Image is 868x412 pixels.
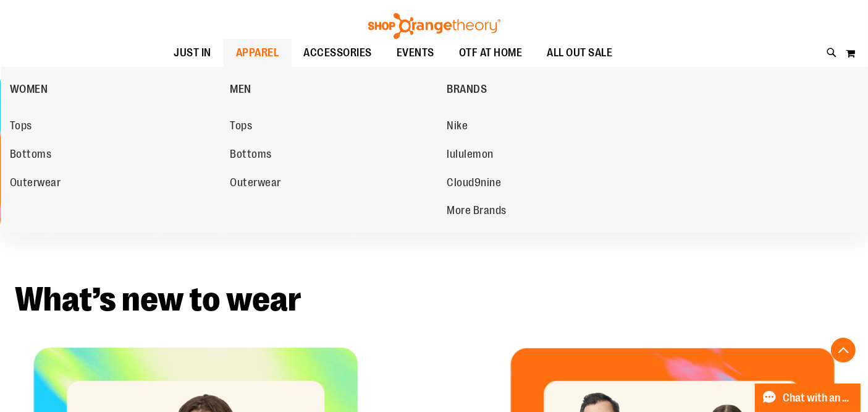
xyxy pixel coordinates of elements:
span: Nike [447,119,468,135]
span: More Brands [447,204,507,220]
span: WOMEN [10,83,48,98]
span: ALL OUT SALE [547,39,613,67]
span: BRANDS [447,83,487,98]
span: OTF AT HOME [459,39,523,67]
img: Shop Orangetheory [366,13,502,39]
span: ACCESSORIES [304,39,373,67]
span: APPAREL [236,39,279,67]
span: Chat with an Expert [783,392,853,404]
span: Outerwear [10,176,61,192]
span: lululemon [447,148,494,163]
h2: What’s new to wear [15,283,853,317]
span: JUST IN [174,39,212,67]
span: Bottoms [230,148,272,163]
button: Chat with an Expert [755,384,861,412]
span: Outerwear [230,176,281,192]
span: Cloud9nine [447,176,502,192]
span: Tops [10,119,32,135]
span: MEN [230,83,251,98]
span: Tops [230,119,252,135]
button: Back To Top [831,338,856,363]
span: Bottoms [10,148,52,163]
span: EVENTS [397,39,434,67]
